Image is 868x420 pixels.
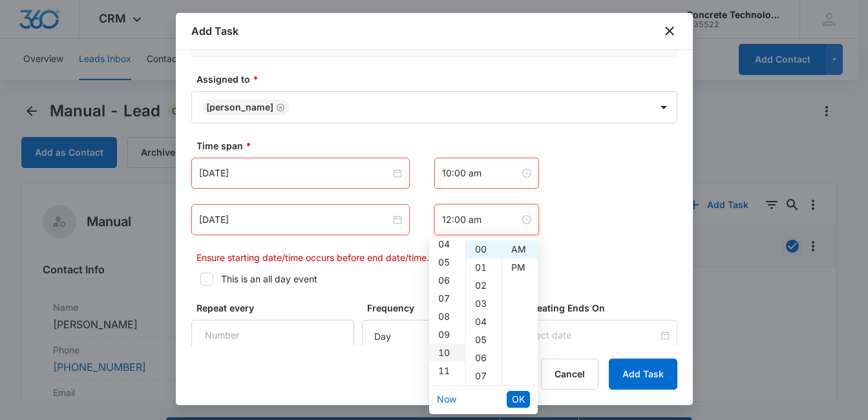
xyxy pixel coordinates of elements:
[429,326,465,344] div: 09
[466,240,502,258] div: 00
[429,344,465,362] div: 10
[429,308,465,326] div: 08
[429,253,465,271] div: 05
[662,23,677,39] button: close
[221,272,317,286] div: This is an all day event
[466,367,502,385] div: 07
[466,349,502,367] div: 06
[507,391,530,408] button: OK
[442,213,520,227] input: 12:00 am
[429,362,465,380] div: 11
[191,320,354,351] input: Number
[191,23,238,39] h1: Add Task
[520,301,682,315] label: Repeating Ends On
[196,301,359,315] label: Repeat every
[437,394,456,404] a: Now
[429,289,465,308] div: 07
[199,213,390,227] input: Aug 14, 2025
[523,328,657,342] input: Select date
[466,258,502,277] div: 01
[466,313,502,331] div: 04
[206,103,273,112] div: [PERSON_NAME]
[429,271,465,289] div: 06
[199,166,390,180] input: Aug 14, 2025
[196,72,683,86] label: Assigned to
[429,235,465,253] div: 04
[466,295,502,313] div: 03
[502,240,538,258] div: AM
[466,331,502,349] div: 05
[367,301,513,315] label: Frequency
[442,166,520,180] input: 10:00 am
[196,139,683,152] label: Time span
[609,359,677,390] button: Add Task
[502,258,538,277] div: PM
[541,359,598,390] button: Cancel
[512,392,525,406] span: OK
[466,277,502,295] div: 02
[273,103,285,112] div: Remove Mike Delduca
[196,251,677,264] p: Ensure starting date/time occurs before end date/time.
